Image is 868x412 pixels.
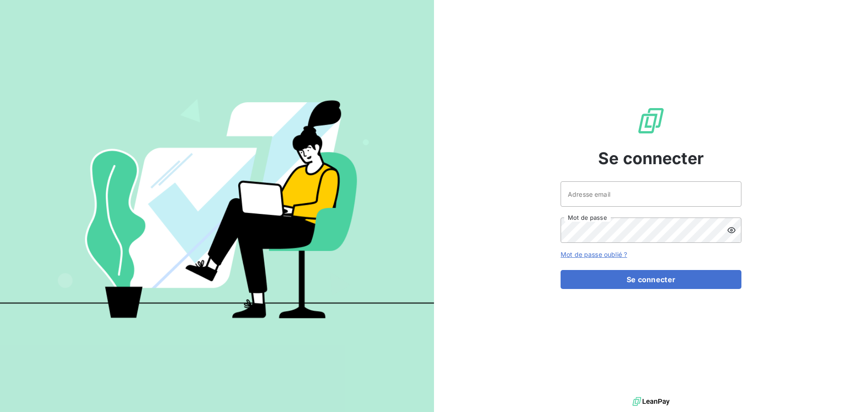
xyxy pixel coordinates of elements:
img: Logo LeanPay [637,106,665,135]
img: logo [632,395,670,408]
span: Se connecter [598,146,704,170]
a: Mot de passe oublié ? [561,251,627,258]
button: Se connecter [561,270,741,289]
input: placeholder [561,181,741,207]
